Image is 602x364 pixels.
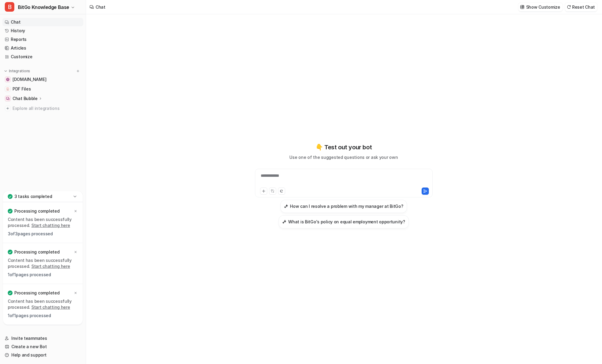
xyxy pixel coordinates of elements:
[13,96,38,102] p: Chat Bubble
[13,104,81,113] span: Explore all integrations
[2,334,83,343] a: Invite teammates
[284,204,288,208] img: How can I resolve a problem with my manager at BitGo?
[567,5,571,9] img: reset
[31,223,70,228] a: Start chatting here
[288,219,405,225] h3: What is BitGo's policy on equal employment opportunity?
[8,257,78,269] p: Content has been successfully processed.
[5,2,14,12] span: B
[8,216,78,228] p: Content has been successfully processed.
[13,86,31,92] span: PDF Files
[518,3,563,11] button: Show Customize
[14,249,59,255] p: Processing completed
[290,203,403,209] h3: How can I resolve a problem with my manager at BitGo?
[289,154,398,160] p: Use one of the suggested questions or ask your own
[8,313,78,319] p: 1 of 1 pages processed
[8,298,78,310] p: Content has been successfully processed.
[2,343,83,351] a: Create a new Bot
[279,215,409,228] button: What is BitGo's policy on equal employment opportunity?What is BitGo's policy on equal employment...
[2,351,83,359] a: Help and support
[13,76,46,82] span: [DOMAIN_NAME]
[316,143,372,152] p: 👇 Test out your bot
[2,27,83,35] a: History
[282,219,286,224] img: What is BitGo's policy on equal employment opportunity?
[280,200,407,213] button: How can I resolve a problem with my manager at BitGo?How can I resolve a problem with my manager ...
[8,231,78,237] p: 3 of 3 pages processed
[4,69,8,73] img: expand menu
[6,78,10,81] img: www.bitgo.com
[2,104,83,113] a: Explore all integrations
[14,208,59,214] p: Processing completed
[31,264,70,269] a: Start chatting here
[6,87,10,91] img: PDF Files
[18,3,69,11] span: BitGo Knowledge Base
[5,105,11,111] img: explore all integrations
[520,5,524,9] img: customize
[96,4,105,10] div: Chat
[2,18,83,26] a: Chat
[2,53,83,61] a: Customize
[14,290,59,296] p: Processing completed
[526,4,560,10] p: Show Customize
[8,272,78,278] p: 1 of 1 pages processed
[2,35,83,44] a: Reports
[14,193,52,199] p: 3 tasks completed
[565,3,597,11] button: Reset Chat
[9,69,30,73] p: Integrations
[2,85,83,93] a: PDF FilesPDF Files
[2,68,32,74] button: Integrations
[2,75,83,84] a: www.bitgo.com[DOMAIN_NAME]
[6,97,10,100] img: Chat Bubble
[76,69,80,73] img: menu_add.svg
[2,44,83,52] a: Articles
[31,305,70,310] a: Start chatting here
